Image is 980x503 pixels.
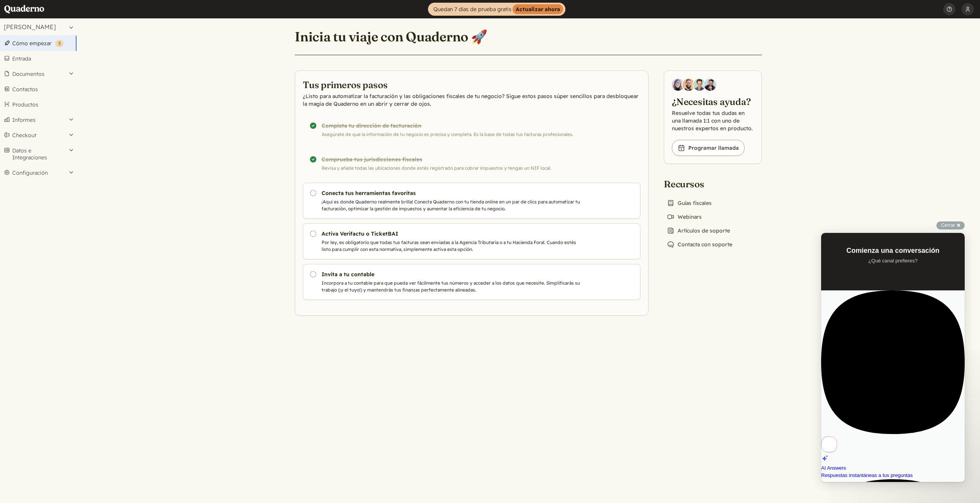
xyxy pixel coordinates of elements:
h2: Tus primeros pasos [303,79,640,91]
span: 3 [58,41,60,46]
img: Diana Carrasco, Account Executive at Quaderno [672,79,684,91]
iframe: Help Scout Beacon - Live Chat, Contact Form, and Knowledge Base [821,233,965,482]
a: Contacta con soporte [664,239,735,250]
a: Guías fiscales [664,198,715,208]
p: Por ley, es obligatorio que todas tus facturas sean enviadas a la Agencia Tributaria o a tu Hacie... [322,239,583,253]
img: Javier Rubio, DevRel at Quaderno [704,79,716,91]
a: Activa Verifactu o TicketBAI Por ley, es obligatorio que todas tus facturas sean enviadas a la Ag... [303,223,640,259]
p: ¡Aquí es donde Quaderno realmente brilla! Conecta Quaderno con tu tienda online en un par de clic... [322,198,583,212]
a: Programar llamada [672,140,745,156]
button: Cerrar [936,221,965,229]
span: Cerrar [941,222,955,228]
h1: Inicia tu viaje con Quaderno 🚀 [295,28,487,45]
strong: Actualizar ahora [513,4,563,14]
img: Jairo Fumero, Account Executive at Quaderno [683,79,695,91]
a: Conecta tus herramientas favoritas ¡Aquí es donde Quaderno realmente brilla! Conecta Quaderno con... [303,183,640,219]
p: ¿Listo para automatizar la facturación y las obligaciones fiscales de tu negocio? Sigue estos pas... [303,92,640,108]
a: Webinars [664,211,705,222]
h3: Invita a tu contable [322,270,583,278]
img: Ivo Oltmans, Business Developer at Quaderno [693,79,706,91]
h2: Recursos [664,178,735,190]
a: Invita a tu contable Incorpora a tu contable para que pueda ver fácilmente tus números y acceder ... [303,264,640,300]
a: Quedan 7 días de prueba gratisActualizar ahora [428,3,565,16]
p: Incorpora a tu contable para que pueda ver fácilmente tus números y acceder a los datos que neces... [322,280,583,293]
h2: ¿Necesitas ayuda? [672,95,754,108]
h3: Conecta tus herramientas favoritas [322,189,583,197]
h3: Activa Verifactu o TicketBAI [322,230,583,238]
a: Artículos de soporte [664,225,733,236]
p: Resuelve todas tus dudas en una llamada 1:1 con uno de nuestros expertos en producto. [672,109,754,132]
